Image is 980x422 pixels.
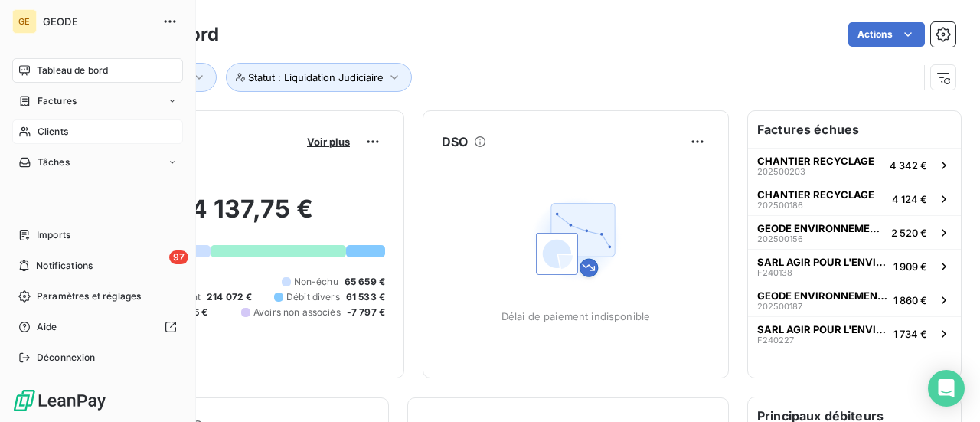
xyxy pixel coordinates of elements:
[757,188,874,201] span: CHANTIER RECYCLAGE
[501,310,651,322] span: Délai de paiement indisponible
[748,249,961,283] button: SARL AGIR POUR L'ENVIRONNEMENTF2401381 909 €
[286,290,340,304] span: Débit divers
[87,194,385,240] h2: 394 137,75 €
[345,275,385,289] span: 65 659 €
[757,167,805,176] span: 202500203
[893,294,927,306] span: 1 860 €
[757,302,802,311] span: 202500187
[757,268,792,277] span: F240138
[302,135,354,149] button: Voir plus
[757,323,887,335] span: SARL AGIR POUR L'ENVIRONNEMENT
[757,234,803,244] span: 202500156
[37,64,108,77] span: Tableau de bord
[36,259,93,273] span: Notifications
[757,290,887,302] span: GEODE ENVIRONNEMENT 22
[893,328,927,340] span: 1 734 €
[294,275,338,289] span: Non-échu
[37,290,141,303] span: Paramètres et réglages
[226,63,412,92] button: Statut : Liquidation Judiciaire
[248,71,384,83] span: Statut : Liquidation Judiciaire
[12,9,37,34] div: GE
[748,316,961,350] button: SARL AGIR POUR L'ENVIRONNEMENTF2402271 734 €
[748,215,961,249] button: GEODE ENVIRONNEMENT 222025001562 520 €
[928,370,965,407] div: Open Intercom Messenger
[12,315,183,339] a: Aide
[757,201,803,210] span: 202500186
[527,191,625,289] img: Empty state
[37,351,96,365] span: Déconnexion
[12,388,107,413] img: Logo LeanPay
[891,227,927,239] span: 2 520 €
[757,222,885,234] span: GEODE ENVIRONNEMENT 22
[748,111,961,148] h6: Factures échues
[37,320,57,334] span: Aide
[253,306,341,319] span: Avoirs non associés
[37,228,70,242] span: Imports
[748,148,961,182] button: CHANTIER RECYCLAGE2025002034 342 €
[38,94,77,108] span: Factures
[748,283,961,316] button: GEODE ENVIRONNEMENT 222025001871 860 €
[848,22,925,47] button: Actions
[892,193,927,205] span: 4 124 €
[890,159,927,172] span: 4 342 €
[893,260,927,273] span: 1 909 €
[757,335,794,345] span: F240227
[307,136,350,148] span: Voir plus
[757,256,887,268] span: SARL AGIR POUR L'ENVIRONNEMENT
[169,250,188,264] span: 97
[346,290,385,304] span: 61 533 €
[748,182,961,215] button: CHANTIER RECYCLAGE2025001864 124 €
[38,155,70,169] span: Tâches
[347,306,385,319] span: -7 797 €
[43,15,153,28] span: GEODE
[757,155,874,167] span: CHANTIER RECYCLAGE
[207,290,252,304] span: 214 072 €
[442,132,468,151] h6: DSO
[38,125,68,139] span: Clients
